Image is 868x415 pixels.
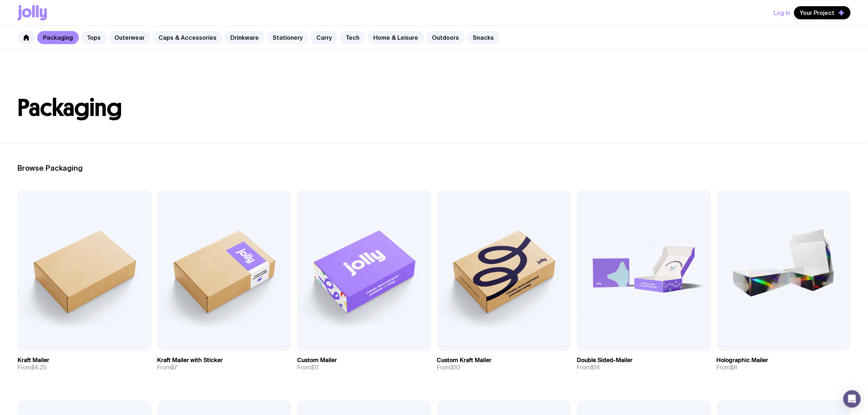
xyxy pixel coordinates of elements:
a: Custom Kraft MailerFrom$10 [437,351,571,377]
a: Drinkware [225,31,265,44]
a: Kraft Mailer with StickerFrom$7 [157,351,292,377]
span: Your Project [800,9,834,16]
h3: Custom Kraft Mailer [437,357,492,364]
a: Stationery [267,31,308,44]
span: $11 [311,364,319,371]
span: $7 [171,364,178,371]
a: Outdoors [426,31,465,44]
span: $10 [451,364,460,371]
h3: Holographic Mailer [717,357,768,364]
h3: Kraft Mailer with Sticker [157,357,223,364]
span: From [577,364,600,371]
span: $8 [731,364,737,371]
h3: Custom Mailer [297,357,337,364]
h2: Browse Packaging [17,164,851,172]
a: Home & Leisure [367,31,424,44]
span: From [297,364,319,371]
span: From [437,364,460,371]
button: Log In [774,6,790,19]
h3: Kraft Mailer [17,357,49,364]
span: $14 [591,364,600,371]
a: Snacks [467,31,500,44]
a: Carry [311,31,338,44]
a: Outerwear [109,31,151,44]
span: From [157,364,178,371]
h1: Packaging [17,96,851,120]
a: Tops [81,31,106,44]
button: Your Project [794,6,851,19]
a: Tech [340,31,365,44]
a: Holographic MailerFrom$8 [717,351,851,377]
a: Kraft MailerFrom$4.25 [17,351,152,377]
span: From [17,364,47,371]
div: Open Intercom Messenger [843,390,861,408]
a: Packaging [37,31,79,44]
a: Custom MailerFrom$11 [297,351,431,377]
a: Caps & Accessories [153,31,222,44]
a: Double Sided-MailerFrom$14 [577,351,711,377]
h3: Double Sided-Mailer [577,357,632,364]
span: From [717,364,737,371]
span: $4.25 [31,364,47,371]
